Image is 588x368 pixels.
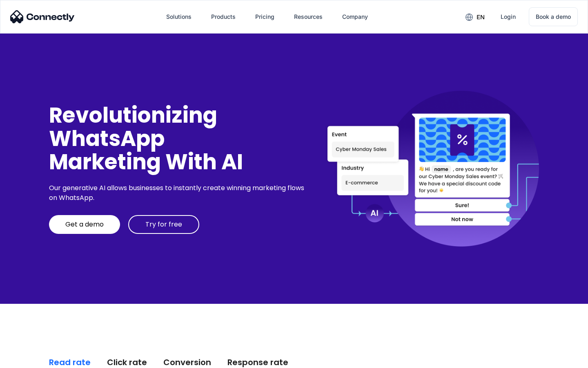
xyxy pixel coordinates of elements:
div: Resources [294,11,323,22]
div: Conversion [163,357,211,368]
div: Click rate [107,357,147,368]
a: Try for free [128,215,199,234]
div: Revolutionizing WhatsApp Marketing With AI [49,103,307,174]
div: Response rate [227,357,288,368]
a: Book a demo [529,7,578,26]
a: Get a demo [49,215,120,234]
div: en [477,11,485,23]
div: Try for free [145,220,182,229]
aside: Language selected: English [8,354,49,365]
div: Products [211,11,236,22]
a: Login [494,7,522,27]
div: Read rate [49,357,91,368]
div: Login [501,11,516,22]
div: Our generative AI allows businesses to instantly create winning marketing flows on WhatsApp. [49,183,307,203]
div: Get a demo [65,220,104,229]
img: Connectly Logo [10,10,75,23]
div: Company [342,11,368,22]
div: Pricing [255,11,274,22]
div: Solutions [166,11,192,22]
ul: Language list [16,354,49,365]
a: Pricing [249,7,281,27]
